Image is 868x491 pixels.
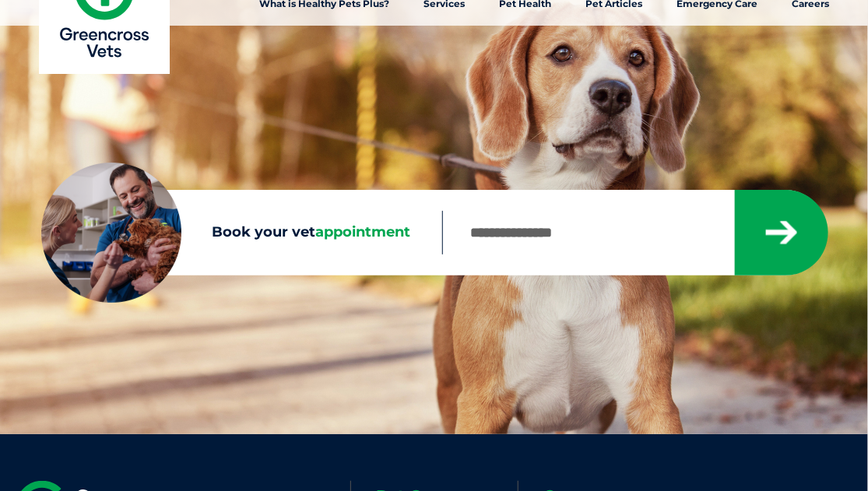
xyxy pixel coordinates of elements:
[41,224,442,241] label: Book your vet
[316,223,411,240] span: appointment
